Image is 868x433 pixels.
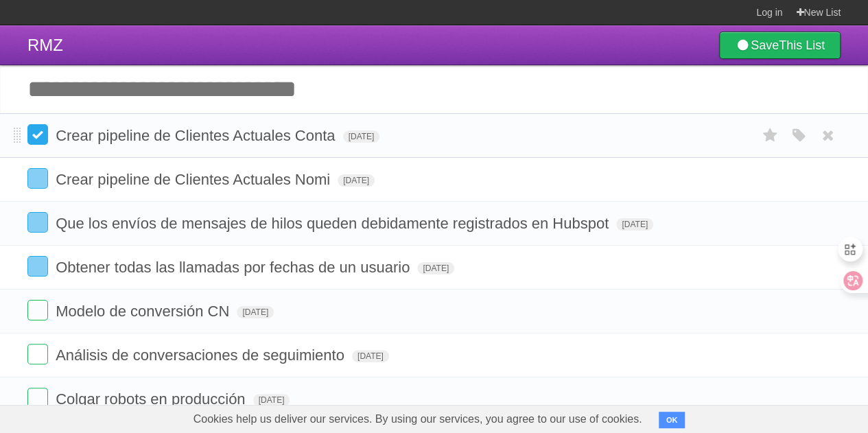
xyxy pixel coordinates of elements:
span: [DATE] [616,218,653,231]
span: Que los envíos de mensajes de hilos queden debidamente registrados en Hubspot [56,215,612,232]
label: Done [27,168,48,189]
label: Done [27,388,48,408]
span: [DATE] [343,130,380,143]
span: [DATE] [417,262,454,274]
label: Done [27,124,48,145]
span: Cookies help us deliver our services. By using our services, you agree to our use of cookies. [180,406,656,433]
span: [DATE] [253,394,290,406]
span: Crear pipeline de Clientes Actuales Nomi [56,171,333,188]
label: Star task [757,124,783,147]
span: RMZ [27,36,63,54]
button: OK [659,412,685,428]
span: Obtener todas las llamadas por fechas de un usuario [56,259,413,276]
span: Colgar robots en producción [56,390,248,408]
span: [DATE] [352,350,389,362]
b: This List [779,38,825,52]
span: [DATE] [338,174,375,187]
label: Done [27,212,48,233]
a: SaveThis List [719,32,841,59]
label: Done [27,300,48,320]
span: Crear pipeline de Clientes Actuales Conta [56,127,338,144]
label: Done [27,344,48,364]
span: Modelo de conversión CN [56,303,233,320]
label: Done [27,256,48,277]
span: Análisis de conversaciones de seguimiento [56,347,348,364]
span: [DATE] [237,306,274,318]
